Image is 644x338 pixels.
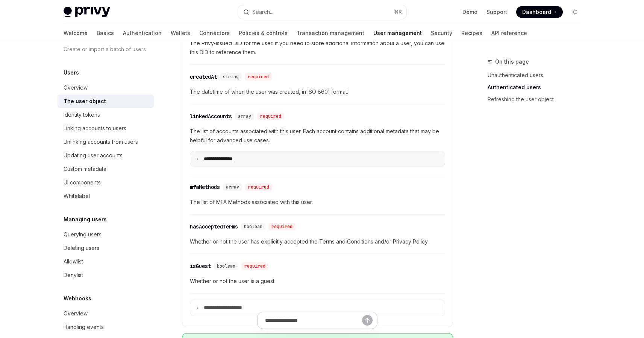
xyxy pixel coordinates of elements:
[58,94,154,108] a: The user object
[171,24,190,42] a: Wallets
[495,57,529,66] span: On this page
[64,244,99,253] div: Deleting users
[64,309,88,318] div: Overview
[190,277,445,286] span: Whether or not the user is a guest
[58,108,154,122] a: Identity tokens
[58,149,154,162] a: Updating user accounts
[431,24,452,42] a: Security
[58,268,154,282] a: Denylist
[190,223,238,230] div: hasAcceptedTerms
[217,263,235,269] span: boolean
[64,137,138,146] div: Unlinking accounts from users
[190,237,445,246] span: Whether or not the user has explicitly accepted the Terms and Conditions and/or Privacy Policy
[58,255,154,268] a: Allowlist
[190,39,445,57] span: The Privy-issued DID for the user. If you need to store additional information about a user, you ...
[223,74,239,80] span: string
[64,257,83,266] div: Allowlist
[268,223,295,230] div: required
[58,228,154,241] a: Querying users
[244,224,262,230] span: boolean
[190,183,220,191] div: mfaMethods
[373,24,422,42] a: User management
[362,315,373,326] button: Send message
[190,87,445,96] span: The datetime of when the user was created, in ISO 8601 format.
[245,183,272,191] div: required
[488,69,587,81] a: Unauthenticated users
[190,113,232,120] div: linkedAccounts
[252,8,273,17] div: Search...
[58,122,154,135] a: Linking accounts to users
[238,5,406,19] button: Search...⌘K
[522,8,551,16] span: Dashboard
[265,312,362,329] input: Ask a question...
[199,24,230,42] a: Connectors
[64,124,126,133] div: Linking accounts to users
[190,127,445,145] span: The list of accounts associated with this user. Each account contains additional metadata that ma...
[58,307,154,320] a: Overview
[190,73,217,81] div: createdAt
[64,83,88,92] div: Overview
[394,9,402,15] span: ⌘ K
[64,97,106,106] div: The user object
[486,8,507,16] a: Support
[58,135,154,149] a: Unlinking accounts from users
[64,294,91,303] h5: Webhooks
[488,81,587,93] a: Authenticated users
[226,184,239,190] span: array
[64,178,101,187] div: UI components
[64,151,123,160] div: Updating user accounts
[64,215,107,224] h5: Managing users
[64,164,106,174] div: Custom metadata
[58,81,154,94] a: Overview
[58,241,154,255] a: Deleting users
[238,113,251,119] span: array
[123,24,162,42] a: Authentication
[569,6,581,18] button: Toggle dark mode
[97,24,114,42] a: Basics
[241,262,268,270] div: required
[488,93,587,105] a: Refreshing the user object
[462,8,477,16] a: Demo
[58,176,154,189] a: UI components
[58,320,154,334] a: Handling events
[461,24,482,42] a: Recipes
[64,110,100,119] div: Identity tokens
[257,113,284,120] div: required
[190,262,211,270] div: isGuest
[491,24,527,42] a: API reference
[58,189,154,203] a: Whitelabel
[58,162,154,176] a: Custom metadata
[64,24,88,42] a: Welcome
[64,323,104,332] div: Handling events
[64,7,110,17] img: light logo
[64,68,79,77] h5: Users
[239,24,288,42] a: Policies & controls
[297,24,364,42] a: Transaction management
[190,198,445,207] span: The list of MFA Methods associated with this user.
[245,73,272,81] div: required
[516,6,563,18] a: Dashboard
[64,271,83,280] div: Denylist
[64,192,90,201] div: Whitelabel
[64,230,102,239] div: Querying users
